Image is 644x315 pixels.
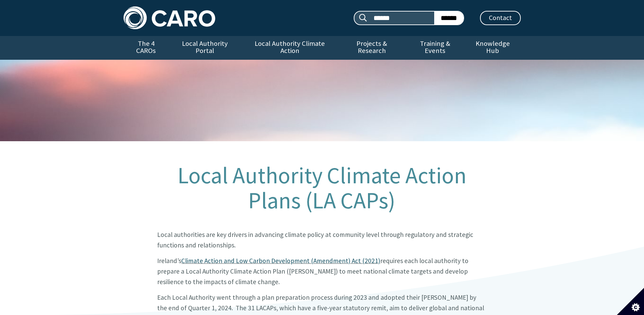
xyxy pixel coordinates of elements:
h1: Local Authority Climate Action Plans (LA CAPs) [157,163,486,213]
a: Training & Events [405,36,465,60]
img: Caro logo [124,6,215,29]
a: Contact [480,11,521,25]
a: Climate Action and Low Carbon Development (Amendment) Act (2021) [181,257,380,265]
a: The 4 CAROs [124,36,169,60]
big: Local authorities are key drivers in advancing climate policy at community level through regulato... [157,230,473,249]
a: Local Authority Portal [169,36,241,60]
big: Ireland’s requires each local authority to prepare a Local Authority Climate Action Plan ([PERSON... [157,257,468,285]
a: Knowledge Hub [465,36,520,60]
a: Local Authority Climate Action [241,36,338,60]
a: Projects & Research [338,36,405,60]
button: Set cookie preferences [617,288,644,315]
